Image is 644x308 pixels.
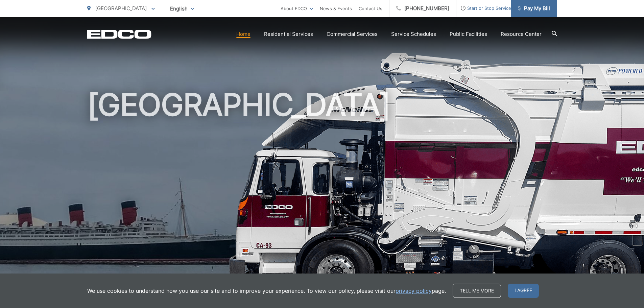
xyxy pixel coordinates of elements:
[236,30,251,38] a: Home
[87,287,446,295] p: We use cookies to understand how you use our site and to improve your experience. To view our pol...
[327,30,378,38] a: Commercial Services
[264,30,313,38] a: Residential Services
[518,4,550,13] span: Pay My Bill
[87,29,151,39] a: EDCD logo. Return to the homepage.
[508,284,539,298] span: I agree
[320,4,352,13] a: News & Events
[450,30,487,38] a: Public Facilities
[95,5,147,11] span: [GEOGRAPHIC_DATA]
[87,88,557,302] h1: [GEOGRAPHIC_DATA]
[391,30,436,38] a: Service Schedules
[396,287,432,295] a: privacy policy
[359,4,382,13] a: Contact Us
[453,284,501,298] a: Tell me more
[501,30,542,38] a: Resource Center
[281,4,313,13] a: About EDCO
[165,3,199,15] span: English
